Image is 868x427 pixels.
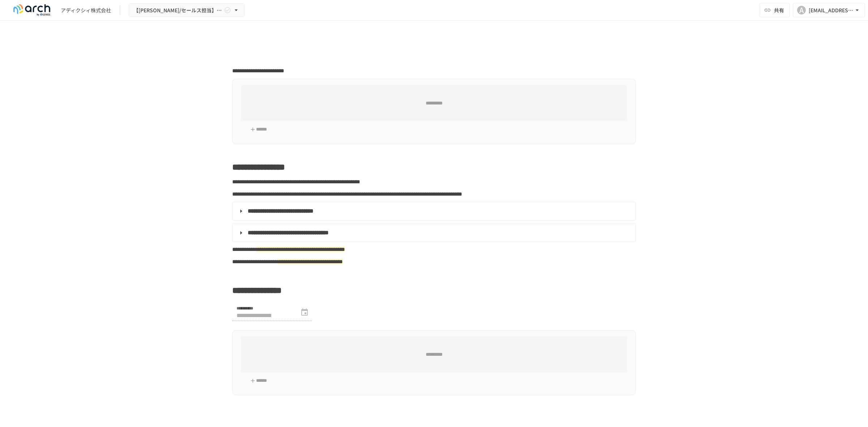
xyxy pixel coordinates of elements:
img: logo-default@2x-9cf2c760.svg [9,4,55,16]
div: アディクシィ株式会社 [61,7,111,14]
button: 【[PERSON_NAME]/セールス担当】アディクシィ株式会社様_初期設定サポート [129,3,244,17]
button: A[EMAIL_ADDRESS][DOMAIN_NAME] [793,3,865,17]
span: 共有 [774,6,784,14]
span: 【[PERSON_NAME]/セールス担当】アディクシィ株式会社様_初期設定サポート [133,6,222,15]
div: A [797,6,806,14]
div: [EMAIL_ADDRESS][DOMAIN_NAME] [809,6,854,15]
button: 共有 [759,3,790,17]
